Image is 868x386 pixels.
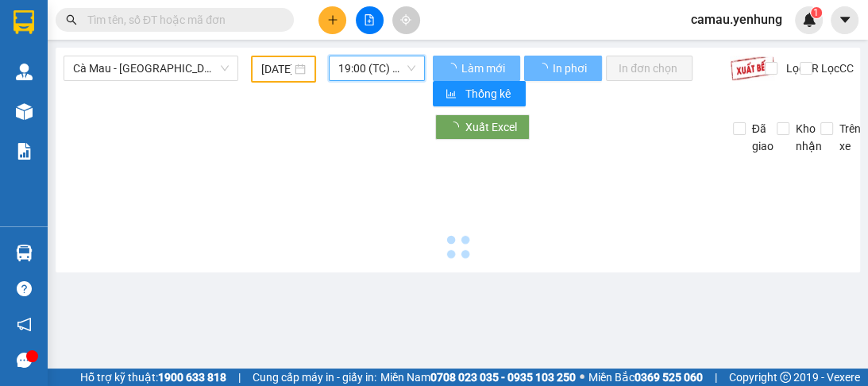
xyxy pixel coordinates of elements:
span: camau.yenhung [678,10,795,29]
strong: 0708 023 035 - 0935 103 250 [430,371,576,384]
span: loading [537,63,550,74]
span: Đã giao [746,120,780,155]
span: ⚪️ [580,374,584,380]
button: Làm mới [433,56,520,81]
span: file-add [364,14,375,25]
img: warehouse-icon [16,245,33,261]
span: 19:00 (TC) - 50H-713.19 [338,56,415,80]
img: solution-icon [16,143,33,160]
strong: 1900 633 818 [158,371,226,384]
sup: 1 [811,7,822,18]
img: logo-vxr [14,10,34,34]
input: Tìm tên, số ĐT hoặc mã đơn [87,11,275,29]
button: file-add [356,6,384,34]
img: icon-new-feature [802,13,816,27]
span: caret-down [838,13,852,27]
span: Cà Mau - Sài Gòn - Đồng Nai [73,56,229,80]
span: message [17,353,32,368]
span: plus [327,14,338,25]
span: search [66,14,77,25]
span: copyright [780,372,791,383]
span: question-circle [17,281,32,296]
button: In phơi [524,56,602,81]
img: 9k= [730,56,775,81]
button: bar-chartThống kê [433,81,526,106]
button: plus [318,6,346,34]
span: Hỗ trợ kỹ thuật: [80,369,226,386]
strong: 0369 525 060 [635,371,703,384]
span: Làm mới [461,60,507,77]
span: bar-chart [446,88,459,101]
img: warehouse-icon [16,103,33,120]
span: Trên xe [833,120,867,155]
button: In đơn chọn [606,56,692,81]
span: Lọc CR [780,60,821,77]
button: caret-down [831,6,858,34]
span: In phơi [553,60,589,77]
button: Xuất Excel [435,114,530,140]
input: 14/09/2025 [261,60,291,78]
span: Xuất Excel [465,118,517,136]
span: notification [17,317,32,332]
span: | [238,369,241,386]
span: Kho nhận [789,120,828,155]
span: Cung cấp máy in - giấy in: [253,369,376,386]
span: aim [400,14,411,25]
span: loading [448,122,465,133]
span: Thống kê [465,85,513,102]
span: | [715,369,717,386]
span: Miền Bắc [588,369,703,386]
button: aim [392,6,420,34]
span: 1 [813,7,819,18]
img: warehouse-icon [16,64,33,80]
span: Miền Nam [380,369,576,386]
span: Lọc CC [815,60,856,77]
span: loading [446,63,459,74]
